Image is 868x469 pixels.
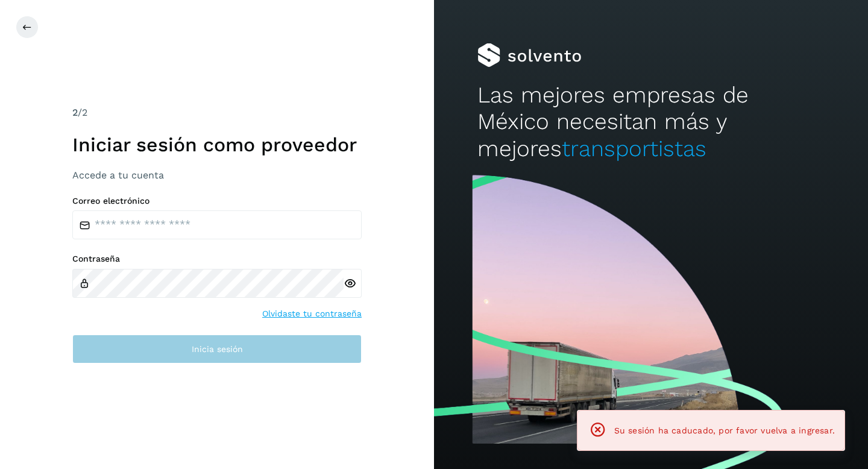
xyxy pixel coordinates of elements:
[72,254,362,264] label: Contraseña
[477,82,825,162] h2: Las mejores empresas de México necesitan más y mejores
[72,196,362,206] label: Correo electrónico
[72,107,78,118] span: 2
[72,169,362,181] h3: Accede a tu cuenta
[192,345,243,353] span: Inicia sesión
[614,426,835,435] span: Su sesión ha caducado, por favor vuelva a ingresar.
[562,136,706,162] span: transportistas
[72,105,362,120] div: /2
[72,133,362,156] h1: Iniciar sesión como proveedor
[262,307,362,320] a: Olvidaste tu contraseña
[72,335,362,364] button: Inicia sesión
